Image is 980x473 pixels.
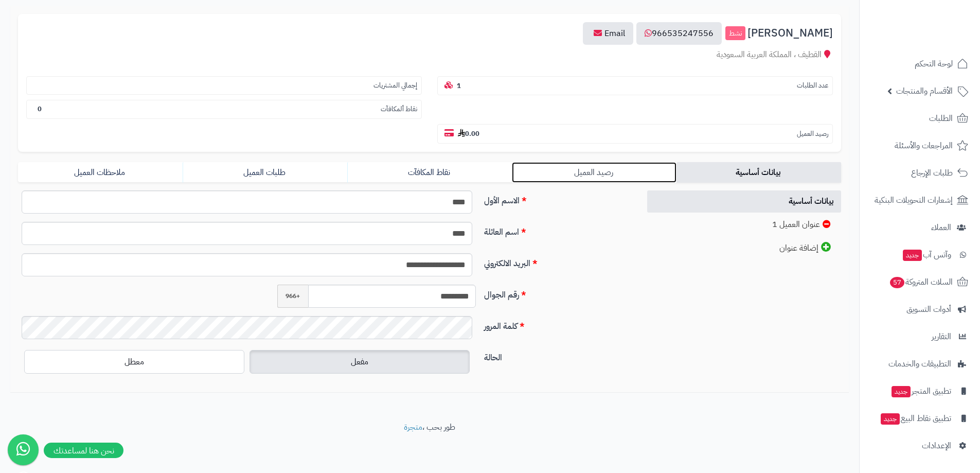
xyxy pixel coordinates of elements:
span: [PERSON_NAME] [747,27,833,39]
small: عدد الطلبات [797,81,828,91]
span: الإعدادات [922,439,951,453]
label: رقم الجوال [480,285,635,301]
a: السلات المتروكة57 [866,270,974,294]
span: المراجعات والأسئلة [895,138,953,153]
a: نقاط المكافآت [347,162,512,183]
span: تطبيق نقاط البيع [880,411,951,426]
a: إشعارات التحويلات البنكية [866,188,974,213]
span: السلات المتروكة [889,275,953,289]
small: نشط [725,26,745,41]
a: طلبات الإرجاع [866,161,974,185]
label: الاسم الأول [480,190,635,207]
a: بيانات أساسية [676,162,841,183]
span: معطل [124,356,144,368]
label: اسم العائلة [480,222,635,238]
span: جديد [892,386,911,397]
a: أدوات التسويق [866,297,974,322]
a: متجرة [404,421,422,433]
span: أدوات التسويق [906,302,951,317]
a: الطلبات [866,106,974,131]
span: الطلبات [929,111,953,126]
a: التقارير [866,324,974,349]
a: لوحة التحكم [866,51,974,76]
span: وآتس آب [902,248,951,262]
span: جديد [881,413,900,425]
a: طلبات العميل [183,162,347,183]
span: الأقسام والمنتجات [896,84,953,98]
a: 966535247556 [636,22,722,45]
a: تطبيق نقاط البيعجديد [866,406,974,431]
small: رصيد العميل [797,129,828,139]
span: تطبيق المتجر [890,384,951,398]
b: 0 [38,104,42,114]
a: رصيد العميل [512,162,676,183]
a: الإعدادات [866,433,974,458]
a: بيانات أساسية [647,190,842,213]
a: إضافة عنوان [647,237,842,259]
a: عنوان العميل 1 [647,214,842,236]
span: 57 [890,277,904,288]
label: البريد الالكتروني [480,253,635,270]
a: Email [583,22,633,45]
span: التطبيقات والخدمات [888,357,951,371]
small: إجمالي المشتريات [373,81,417,91]
a: المراجعات والأسئلة [866,133,974,158]
span: إشعارات التحويلات البنكية [875,193,953,207]
label: الحالة [480,347,635,364]
a: تطبيق المتجرجديد [866,379,974,404]
div: القطيف ، المملكة العربية السعودية [26,49,833,61]
span: مفعل [351,356,368,368]
span: جديد [903,250,922,261]
span: +966 [277,285,308,308]
span: التقارير [932,329,951,344]
a: ملاحظات العميل [18,162,183,183]
label: كلمة المرور [480,316,635,332]
small: نقاط ألمكافآت [381,104,417,114]
a: التطبيقات والخدمات [866,352,974,376]
span: لوحة التحكم [915,57,953,71]
a: وآتس آبجديد [866,242,974,267]
span: طلبات الإرجاع [911,166,953,180]
b: 0.00 [458,129,479,138]
b: 1 [457,81,461,91]
span: العملاء [931,220,951,235]
a: العملاء [866,215,974,240]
